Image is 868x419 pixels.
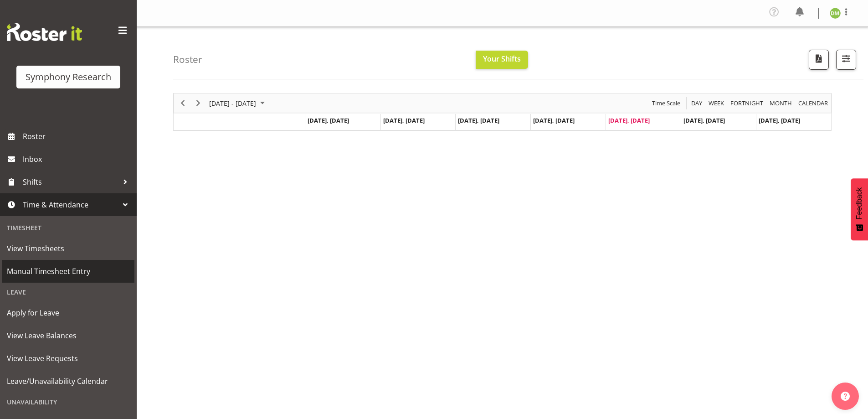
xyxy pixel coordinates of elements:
[809,50,829,70] button: Download a PDF of the roster according to the set date range.
[708,98,725,109] span: Week
[729,98,765,109] button: Fortnight
[533,116,575,124] span: [DATE], [DATE]
[683,116,725,124] span: [DATE], [DATE]
[830,8,841,19] img: denise-meager11424.jpg
[690,98,703,109] span: Day
[173,93,832,131] div: Timeline Week of August 29, 2025
[797,98,829,109] span: calendar
[308,116,349,124] span: [DATE], [DATE]
[23,152,132,166] span: Inbox
[2,370,134,393] a: Leave/Unavailability Calendar
[483,54,521,64] span: Your Shifts
[2,283,134,301] div: Leave
[7,374,130,388] span: Leave/Unavailability Calendar
[768,98,794,109] button: Timeline Month
[177,98,189,109] button: Previous
[23,198,118,212] span: Time & Attendance
[2,324,134,347] a: View Leave Balances
[608,116,650,124] span: [DATE], [DATE]
[841,392,850,401] img: help-xxl-2.png
[729,98,764,109] span: Fortnight
[2,218,134,237] div: Timesheet
[208,98,257,109] span: [DATE] - [DATE]
[851,178,868,240] button: Feedback - Show survey
[23,129,132,143] span: Roster
[855,187,863,219] span: Feedback
[836,50,856,70] button: Filter Shifts
[383,116,425,124] span: [DATE], [DATE]
[173,54,202,65] h4: Roster
[23,175,118,189] span: Shifts
[2,260,134,283] a: Manual Timesheet Entry
[2,301,134,324] a: Apply for Leave
[190,93,206,113] div: Next
[2,393,134,411] div: Unavailability
[7,329,130,342] span: View Leave Balances
[208,98,269,109] button: August 25 - 31, 2025
[175,93,190,113] div: Previous
[769,98,793,109] span: Month
[759,116,800,124] span: [DATE], [DATE]
[7,242,130,255] span: View Timesheets
[7,264,130,278] span: Manual Timesheet Entry
[458,116,499,124] span: [DATE], [DATE]
[797,98,830,109] button: Month
[690,98,704,109] button: Timeline Day
[7,23,82,41] img: Rosterit website logo
[192,98,205,109] button: Next
[2,347,134,370] a: View Leave Requests
[476,51,528,69] button: Your Shifts
[707,98,726,109] button: Timeline Week
[7,352,130,365] span: View Leave Requests
[651,98,682,109] button: Time Scale
[2,237,134,260] a: View Timesheets
[26,70,111,84] div: Symphony Research
[651,98,681,109] span: Time Scale
[7,306,130,320] span: Apply for Leave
